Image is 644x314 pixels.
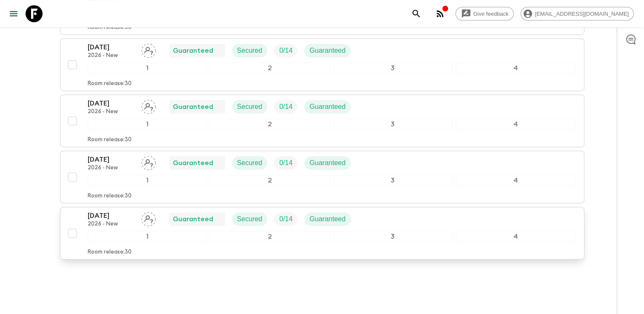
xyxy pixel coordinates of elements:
div: Secured [232,100,268,114]
p: 0 / 14 [279,214,292,224]
p: [DATE] [88,211,135,221]
p: [DATE] [88,154,135,165]
p: Guaranteed [173,158,213,168]
div: 1 [88,63,207,74]
p: 0 / 14 [279,46,292,56]
p: Guaranteed [173,102,213,112]
div: 4 [456,231,575,242]
span: Assign pack leader [141,102,156,109]
span: [EMAIL_ADDRESS][DOMAIN_NAME] [530,11,633,17]
p: Guaranteed [309,158,346,168]
div: 1 [88,119,207,130]
div: Trip Fill [274,100,298,114]
div: 4 [456,63,575,74]
div: Secured [232,44,268,57]
button: [DATE]2026 - NewAssign pack leaderGuaranteedSecuredTrip FillGuaranteed1234Room release:30 [60,207,584,260]
div: 1 [88,231,207,242]
p: Secured [237,158,263,168]
p: Secured [237,102,263,112]
a: Give feedback [455,7,514,20]
p: 2026 - New [88,52,135,59]
p: Guaranteed [173,46,213,56]
span: Assign pack leader [141,46,156,53]
p: 0 / 14 [279,102,292,112]
p: 2026 - New [88,165,135,171]
p: [DATE] [88,98,135,108]
button: menu [5,5,22,22]
div: Trip Fill [274,212,298,226]
div: Trip Fill [274,44,298,57]
p: Room release: 30 [88,193,132,200]
p: 2026 - New [88,108,135,115]
p: Room release: 30 [88,80,132,87]
p: Room release: 30 [88,24,132,31]
button: [DATE]2026 - NewAssign pack leaderGuaranteedSecuredTrip FillGuaranteed1234Room release:30 [60,94,584,147]
div: Secured [232,156,268,170]
span: Assign pack leader [141,158,156,165]
p: Secured [237,214,263,224]
div: 4 [456,175,575,186]
div: 2 [210,231,330,242]
p: Guaranteed [309,46,346,56]
p: Room release: 30 [88,249,132,256]
p: [DATE] [88,42,135,52]
div: 3 [333,231,453,242]
div: Trip Fill [274,156,298,170]
p: Guaranteed [173,214,213,224]
p: Guaranteed [309,102,346,112]
div: Secured [232,212,268,226]
button: [DATE]2026 - NewAssign pack leaderGuaranteedSecuredTrip FillGuaranteed1234Room release:30 [60,38,584,91]
div: 2 [210,63,330,74]
button: [DATE]2026 - NewAssign pack leaderGuaranteedSecuredTrip FillGuaranteed1234Room release:30 [60,151,584,203]
span: Assign pack leader [141,214,156,221]
p: 2026 - New [88,221,135,228]
div: 2 [210,175,330,186]
div: 3 [333,119,453,130]
p: Guaranteed [309,214,346,224]
p: 0 / 14 [279,158,292,168]
span: Give feedback [469,11,513,17]
div: [EMAIL_ADDRESS][DOMAIN_NAME] [521,7,634,20]
div: 3 [333,63,453,74]
div: 2 [210,119,330,130]
div: 4 [456,119,575,130]
button: search adventures [408,5,425,22]
div: 1 [88,175,207,186]
p: Secured [237,46,263,56]
p: Room release: 30 [88,137,132,143]
div: 3 [333,175,453,186]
